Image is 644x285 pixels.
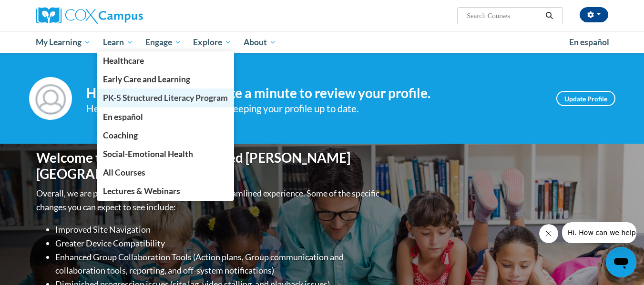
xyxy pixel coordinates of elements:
iframe: Message from company [562,222,636,243]
iframe: Button to launch messaging window [606,247,636,277]
span: About [244,37,276,48]
iframe: Close message [539,224,558,243]
span: Lectures & Webinars [103,186,180,196]
a: Engage [139,31,187,53]
a: Explore [187,31,237,53]
div: Main menu [22,31,623,53]
button: Account Settings [580,7,608,22]
div: Help improve your experience by keeping your profile up to date. [86,101,542,117]
span: Learn [103,37,133,48]
a: My Learning [30,31,97,53]
span: PK-5 Structured Literacy Program [103,93,228,103]
button: Search [542,10,556,21]
a: All Courses [97,163,234,182]
li: Enhanced Group Collaboration Tools (Action plans, Group communication and collaboration tools, re... [55,250,382,278]
a: Early Care and Learning [97,70,234,88]
a: About [237,31,282,53]
a: En español [97,108,234,126]
h4: Hi [PERSON_NAME]! Take a minute to review your profile. [86,85,542,101]
h1: Welcome to the new and improved [PERSON_NAME][GEOGRAPHIC_DATA] [36,150,382,182]
li: Greater Device Compatibility [55,236,382,250]
span: Early Care and Learning [103,74,190,84]
input: Search Courses [466,10,542,21]
a: En español [563,32,615,52]
a: Social-Emotional Health [97,145,234,163]
a: Healthcare [97,51,234,70]
a: Learn [97,31,139,53]
span: Coaching [103,130,138,140]
a: Coaching [97,126,234,145]
a: Update Profile [556,91,615,106]
span: My Learning [36,37,91,48]
span: Healthcare [103,56,144,66]
p: Overall, we are proud to provide you with a more streamlined experience. Some of the specific cha... [36,187,382,214]
span: All Courses [103,167,145,177]
a: PK-5 Structured Literacy Program [97,88,234,107]
img: Cox Campus [36,7,143,24]
span: Engage [145,37,181,48]
span: Hi. How can we help? [6,7,77,14]
a: Lectures & Webinars [97,182,234,200]
a: Cox Campus [36,7,217,24]
span: Social-Emotional Health [103,149,193,159]
span: En español [103,112,143,122]
li: Improved Site Navigation [55,223,382,236]
span: En español [569,37,609,47]
img: Profile Image [29,77,72,120]
span: Explore [193,37,231,48]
